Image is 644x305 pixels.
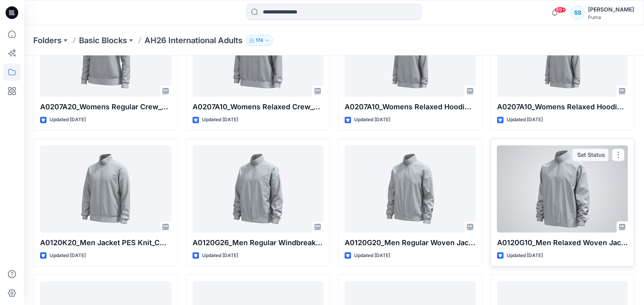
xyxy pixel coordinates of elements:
p: 174 [256,36,263,45]
p: A0207A20_Womens Regular Crew_CV03 [40,101,171,112]
p: A0207A10_Womens Relaxed Hoodie_Overlapped_CV01 [345,101,476,112]
p: Updated [DATE] [202,252,238,260]
span: 99+ [554,7,566,13]
a: Basic Blocks [79,35,127,46]
p: A0120G26_Men Regular Windbreaker_CV03 [193,237,324,248]
div: Puma [588,14,634,20]
p: A0207A10_Womens Relaxed Hoodie_Kissing_CV01 [497,101,628,112]
div: [PERSON_NAME] [588,5,634,14]
p: Updated [DATE] [354,116,390,124]
a: A0120G10_Men Relaxed Woven Jacket_CV03 [497,145,628,233]
p: Updated [DATE] [50,252,86,260]
button: 174 [246,35,273,46]
a: A0120G20_Men Regular Woven Jacket_CV03 [345,145,476,233]
p: Updated [DATE] [354,252,390,260]
p: A0120G10_Men Relaxed Woven Jacket_CV03 [497,237,628,248]
p: Updated [DATE] [507,116,543,124]
p: A0120G20_Men Regular Woven Jacket_CV03 [345,237,476,248]
p: Updated [DATE] [202,116,238,124]
a: A0120G26_Men Regular Windbreaker_CV03 [193,145,324,233]
p: AH26 International Adults [145,35,243,46]
p: A0207A10_Womens Relaxed Crew_CV03 [193,101,324,112]
p: Updated [DATE] [50,116,86,124]
div: SS [571,6,585,20]
a: Folders [33,35,62,46]
p: Updated [DATE] [507,252,543,260]
p: A0120K20_Men Jacket PES Knit_CV03 [40,237,171,248]
a: A0120K20_Men Jacket PES Knit_CV03 [40,145,171,233]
